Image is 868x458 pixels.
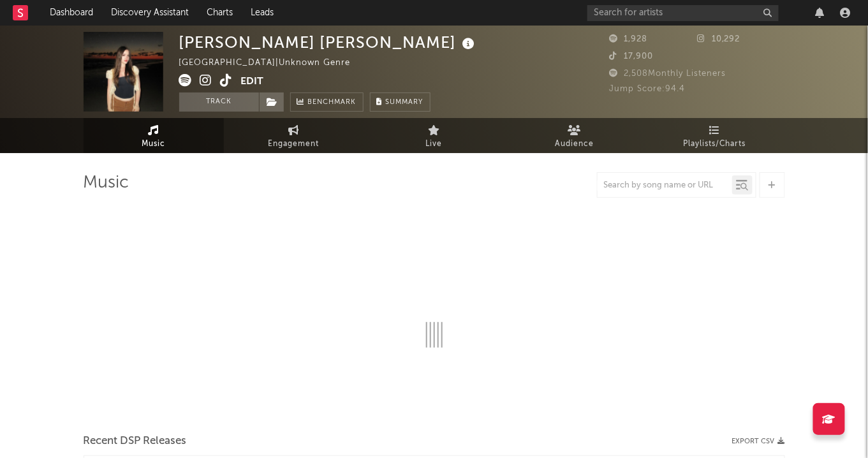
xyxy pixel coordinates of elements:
[84,434,187,449] span: Recent DSP Releases
[610,85,686,93] span: Jump Score: 94.4
[732,438,785,445] button: Export CSV
[84,118,224,153] a: Music
[179,32,478,53] div: [PERSON_NAME] [PERSON_NAME]
[290,92,364,112] a: Benchmark
[426,137,443,152] span: Live
[308,95,357,110] span: Benchmark
[610,52,654,61] span: 17,900
[504,118,645,153] a: Audience
[370,92,430,112] button: Summary
[587,5,779,21] input: Search for artists
[610,70,726,78] span: 2,508 Monthly Listeners
[683,137,746,152] span: Playlists/Charts
[224,118,364,153] a: Engagement
[179,55,365,71] div: [GEOGRAPHIC_DATA] | Unknown Genre
[364,118,504,153] a: Live
[555,137,594,152] span: Audience
[697,35,740,43] span: 10,292
[598,181,732,191] input: Search by song name or URL
[610,35,648,43] span: 1,928
[179,92,259,112] button: Track
[268,137,320,152] span: Engagement
[241,74,264,90] button: Edit
[386,99,423,106] span: Summary
[645,118,785,153] a: Playlists/Charts
[142,137,165,152] span: Music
